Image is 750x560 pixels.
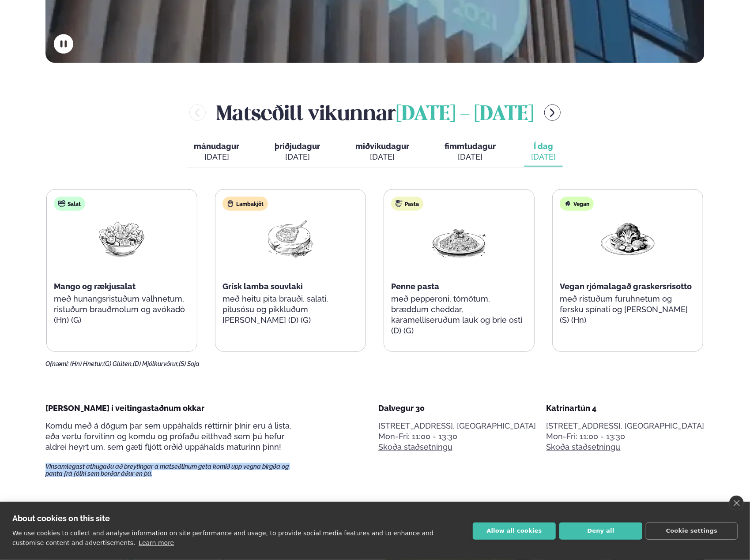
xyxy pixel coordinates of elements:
p: með hunangsristuðum valhnetum, ristuðum brauðmolum og avókadó (Hn) (G) [54,294,190,325]
span: [PERSON_NAME] í veitingastaðnum okkar [45,403,204,413]
div: Pasta [391,197,423,211]
span: Komdu með á dögum þar sem uppáhalds réttirnir þínir eru á lista, eða vertu forvitinn og komdu og ... [45,421,291,452]
img: Vegan.svg [564,200,571,207]
button: Í dag [DATE] [524,138,563,167]
p: We use cookies to collect and analyse information on site performance and usage, to provide socia... [12,530,433,546]
span: (S) Soja [179,360,200,367]
div: Salat [54,197,85,211]
div: Mon-Fri: 11:00 - 13:30 [378,431,536,442]
img: Vegan.png [599,218,656,259]
span: þriðjudagur [275,142,320,151]
div: Vegan [560,197,594,211]
div: [DATE] [445,152,496,162]
span: Ofnæmi: [45,360,69,367]
div: Katrínartún 4 [546,403,705,414]
button: Deny all [559,523,642,540]
h2: Matseðill vikunnar [216,98,534,127]
img: salad.svg [58,200,65,207]
button: þriðjudagur [DATE] [268,138,327,167]
button: Allow all cookies [473,523,556,540]
p: [STREET_ADDRESS], [GEOGRAPHIC_DATA] [378,421,536,431]
p: [STREET_ADDRESS], [GEOGRAPHIC_DATA] [546,421,705,431]
p: með heitu pita brauði, salati, pitusósu og pikkluðum [PERSON_NAME] (D) (G) [222,294,358,325]
span: Penne pasta [391,282,439,291]
div: Mon-Fri: 11:00 - 13:30 [546,431,705,442]
span: fimmtudagur [445,142,496,151]
a: Skoða staðsetningu [546,442,621,452]
button: menu-btn-right [544,105,561,121]
span: [DATE] - [DATE] [396,105,534,124]
p: með ristuðum furuhnetum og fersku spínati og [PERSON_NAME] (S) (Hn) [560,294,696,325]
span: Mango og rækjusalat [54,282,136,291]
p: með pepperoni, tómötum, bræddum cheddar, karamelliseruðum lauk og brie osti (D) (G) [391,294,527,336]
img: Lamb.svg [227,200,234,207]
img: Spagetti.png [431,218,487,259]
button: Cookie settings [646,523,738,540]
div: Lambakjöt [222,197,268,211]
a: close [729,496,744,511]
span: Grísk lamba souvlaki [222,282,303,291]
span: (D) Mjólkurvörur, [133,360,179,367]
span: miðvikudagur [355,142,409,151]
div: [DATE] [531,152,556,162]
div: [DATE] [355,152,409,162]
span: Vegan rjómalagað graskersrisotto [560,282,692,291]
button: mánudagur [DATE] [187,138,246,167]
span: (Hn) Hnetur, [70,360,103,367]
strong: About cookies on this site [12,514,110,523]
span: mánudagur [194,142,239,151]
span: Vinsamlegast athugaðu að breytingar á matseðlinum geta komið upp vegna birgða og panta frá fólki ... [45,463,304,477]
span: Í dag [531,141,556,152]
div: [DATE] [275,152,320,162]
div: [DATE] [194,152,239,162]
a: Skoða staðsetningu [378,442,452,452]
button: menu-btn-left [189,105,206,121]
div: Dalvegur 30 [378,403,536,414]
span: (G) Glúten, [103,360,133,367]
button: miðvikudagur [DATE] [348,138,416,167]
img: Lamb-Meat.png [262,218,319,259]
img: pasta.svg [396,200,403,207]
img: Salad.png [94,218,150,259]
a: Learn more [139,539,174,546]
button: fimmtudagur [DATE] [437,138,503,167]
